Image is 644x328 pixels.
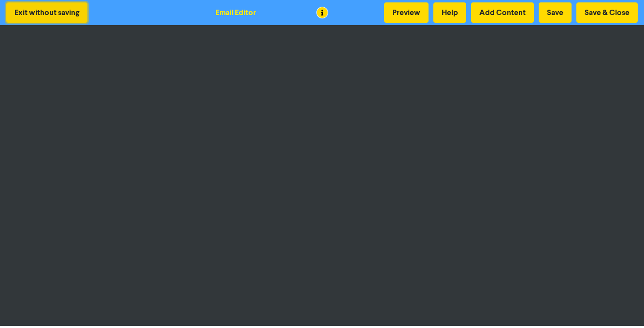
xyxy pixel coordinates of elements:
button: Exit without saving [6,2,87,23]
div: Email Editor [215,7,256,18]
iframe: Chat Widget [596,282,644,328]
button: Preview [384,2,429,23]
button: Save [539,2,572,23]
button: Save & Close [576,2,638,23]
button: Help [433,2,466,23]
button: Add Content [471,2,534,23]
